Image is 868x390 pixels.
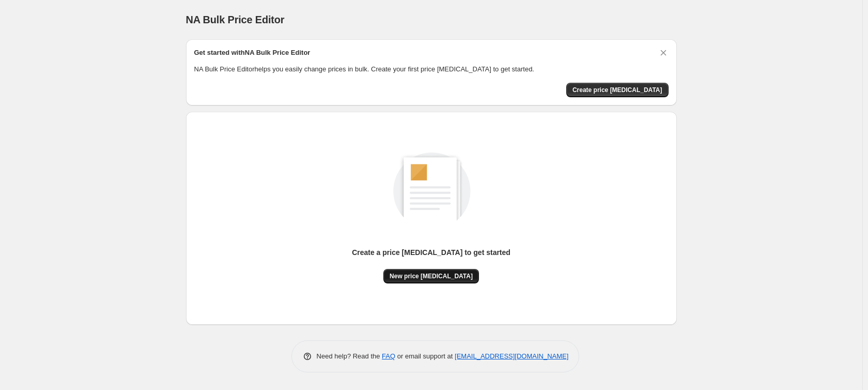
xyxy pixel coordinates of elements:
[383,269,479,283] button: New price [MEDICAL_DATA]
[455,352,568,360] a: [EMAIL_ADDRESS][DOMAIN_NAME]
[186,14,285,25] span: NA Bulk Price Editor
[566,83,669,97] button: Create price change job
[390,272,473,280] span: New price [MEDICAL_DATA]
[317,352,382,360] span: Need help? Read the
[352,247,510,258] p: Create a price [MEDICAL_DATA] to get started
[194,64,669,74] p: NA Bulk Price Editor helps you easily change prices in bulk. Create your first price [MEDICAL_DAT...
[658,48,669,58] button: Dismiss card
[395,352,455,360] span: or email support at
[382,352,395,360] a: FAQ
[194,48,311,58] h2: Get started with NA Bulk Price Editor
[572,86,662,94] span: Create price [MEDICAL_DATA]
